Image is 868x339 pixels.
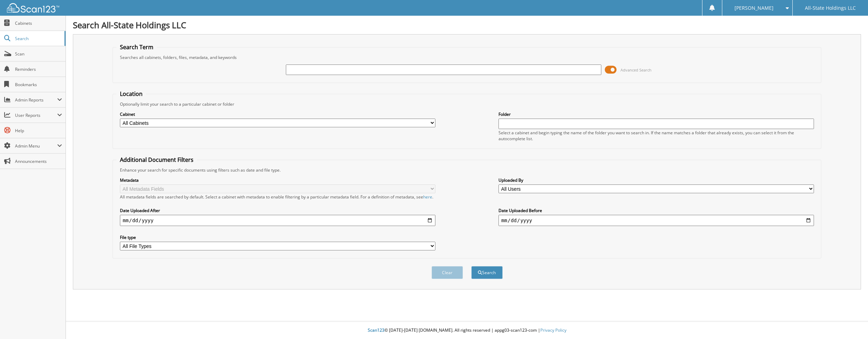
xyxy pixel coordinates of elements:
a: Privacy Policy [540,327,566,333]
label: Cabinet [120,111,435,117]
label: File type [120,234,435,240]
div: All metadata fields are searched by default. Select a cabinet with metadata to enable filtering b... [120,194,435,200]
span: Scan [15,51,62,57]
legend: Search Term [116,43,157,51]
span: Admin Menu [15,143,57,149]
legend: Location [116,90,146,98]
a: here [423,194,432,200]
span: Bookmarks [15,82,62,88]
span: Help [15,128,62,134]
label: Metadata [120,177,435,183]
button: Clear [432,266,463,279]
span: Advanced Search [620,67,652,73]
span: Cabinets [15,20,62,26]
span: Search [15,36,61,42]
div: Searches all cabinets, folders, files, metadata, and keywords [116,54,817,60]
div: Enhance your search for specific documents using filters such as date and file type. [116,167,817,173]
iframe: Chat Widget [833,306,868,339]
span: User Reports [15,112,57,118]
input: start [120,215,435,226]
label: Date Uploaded Before [498,208,814,213]
span: Admin Reports [15,97,57,103]
div: Optionally limit your search to a particular cabinet or folder [116,101,817,107]
span: Announcements [15,158,62,164]
label: Uploaded By [498,177,814,183]
h1: Search All-State Holdings LLC [73,19,861,31]
span: Scan123 [368,327,384,333]
span: Reminders [15,66,62,72]
button: Search [471,266,503,279]
img: scan123-logo-white.svg [7,3,59,13]
div: © [DATE]-[DATE] [DOMAIN_NAME]. All rights reserved | appg03-scan123-com | [66,322,868,339]
legend: Additional Document Filters [116,156,197,164]
span: [PERSON_NAME] [734,6,774,10]
label: Folder [498,111,814,117]
div: Select a cabinet and begin typing the name of the folder you want to search in. If the name match... [498,130,814,142]
input: end [498,215,814,226]
label: Date Uploaded After [120,208,435,213]
span: All-State Holdings LLC [805,6,856,10]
